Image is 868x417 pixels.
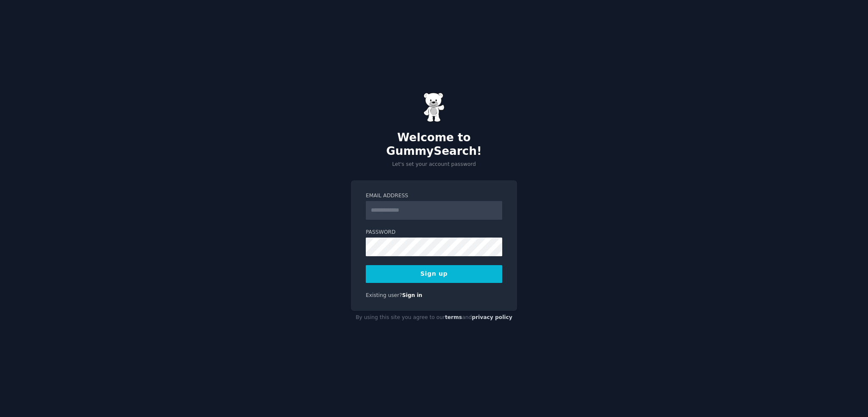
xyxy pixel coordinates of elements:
a: privacy policy [472,314,512,320]
h2: Welcome to GummySearch! [351,131,517,158]
button: Sign up [366,265,502,283]
label: Password [366,229,502,236]
img: Gummy Bear [423,92,445,122]
label: Email Address [366,192,502,200]
p: Let's set your account password [351,161,517,168]
a: Sign in [402,292,423,298]
span: Existing user? [366,292,402,298]
a: terms [445,314,462,320]
div: By using this site you agree to our and [351,311,517,325]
